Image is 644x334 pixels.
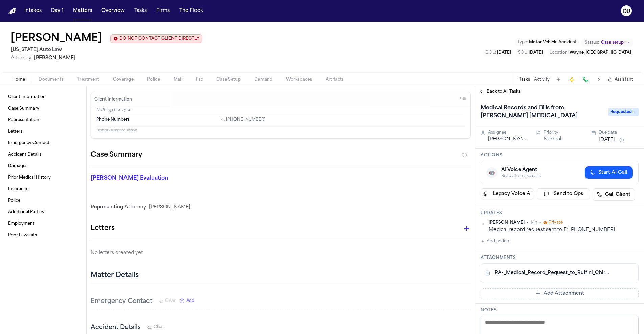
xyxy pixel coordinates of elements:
span: Location : [550,51,569,55]
span: Letters [8,129,22,134]
a: Representation [5,115,81,126]
h2: Matter Details [91,271,139,280]
button: Snooze task [618,136,626,144]
div: Priority [544,130,583,135]
button: Start AI Call [585,166,633,179]
button: Add update [481,237,510,245]
button: Intakes [22,5,44,17]
button: Edit [457,94,468,105]
button: Add New [180,298,194,304]
button: Make a Call [581,75,590,84]
span: Wayne, [GEOGRAPHIC_DATA] [570,51,631,55]
h3: Notes [481,308,639,313]
div: Medical record request sent to F: [PHONE_NUMBER] [489,227,639,233]
button: Edit Type: Motor Vehicle Accident [515,39,579,46]
span: • [527,220,528,225]
h2: [US_STATE] Auto Law [11,46,202,54]
span: Fax [196,77,203,82]
h3: Client Information [93,97,133,102]
span: Emergency Contact [8,140,49,146]
h1: Letters [91,223,115,234]
a: Prior Medical History [5,172,81,183]
button: Overview [99,5,128,17]
span: Police [147,77,160,82]
span: Mail [174,77,182,82]
span: Representing Attorney: [91,205,147,210]
button: The Flock [177,5,206,17]
a: Letters [5,126,81,137]
a: Matters [70,5,95,17]
span: Workspaces [286,77,312,82]
a: Emergency Contact [5,138,81,149]
button: Clear Accident Details [147,324,164,330]
span: Artifacts [326,77,344,82]
button: Add Task [554,75,563,84]
button: Day 1 [48,5,66,17]
a: Call Client [593,188,635,201]
h3: Emergency Contact [91,297,152,306]
span: Case Setup [216,77,241,82]
span: Police [8,198,20,203]
span: Damages [8,163,27,169]
a: Employment [5,218,81,229]
span: Coverage [113,77,134,82]
p: 11 empty fields not shown. [96,128,465,133]
span: [DATE] [529,51,543,55]
a: Additional Parties [5,207,81,218]
span: Private [549,220,563,225]
span: Accident Details [8,152,41,157]
span: Treatment [77,77,99,82]
span: Type : [517,40,528,44]
span: Representation [8,117,39,123]
span: [DATE] [497,51,511,55]
div: Assignee [488,130,528,135]
a: Home [8,8,16,14]
span: Insurance [8,186,28,192]
span: Demand [254,77,273,82]
button: Edit client contact restriction [110,34,202,43]
div: [PERSON_NAME] [91,204,471,211]
span: Attorney: [11,55,33,61]
button: [DATE] [599,137,615,143]
h3: Attachments [481,255,639,261]
a: Prior Lawsuits [5,230,81,241]
button: Activity [534,77,550,82]
span: Clear [154,324,164,330]
span: [PERSON_NAME] [489,220,525,225]
div: AI Voice Agent [501,166,541,173]
span: • [539,220,541,225]
span: Client Information [8,94,46,100]
a: Call 1 (734) 377-5199 [221,117,266,123]
button: Tasks [132,5,149,17]
span: Assistant [615,77,633,82]
span: Documents [39,77,64,82]
img: Finch Logo [8,8,16,14]
h1: Medical Records and Bills from [PERSON_NAME] [MEDICAL_DATA] [478,103,604,121]
span: 14h [530,220,537,225]
button: Edit DOL: 2025-06-26 [483,49,513,56]
span: Prior Lawsuits [8,232,37,238]
a: Client Information [5,92,81,103]
button: Edit Location: Wayne, MI [548,49,633,56]
span: Employment [8,221,34,226]
a: Damages [5,161,81,172]
a: Accident Details [5,149,81,160]
span: Start AI Call [598,169,627,176]
div: Due date [599,130,639,135]
text: DU [623,9,630,14]
a: RA-_Medical_Record_Request_to_Ruffini_Chiro.pdf [495,270,611,276]
button: Change status from Case setup [581,39,633,47]
button: Tasks [519,77,530,82]
span: DO NOT CONTACT CLIENT DIRECTLY [119,36,199,41]
button: Assistant [608,77,633,82]
span: Home [12,77,25,82]
a: Firms [154,5,172,17]
span: Case Summary [8,106,39,111]
span: Clear [165,298,176,304]
span: Motor Vehicle Accident [529,40,577,44]
button: Add Attachment [481,288,639,299]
